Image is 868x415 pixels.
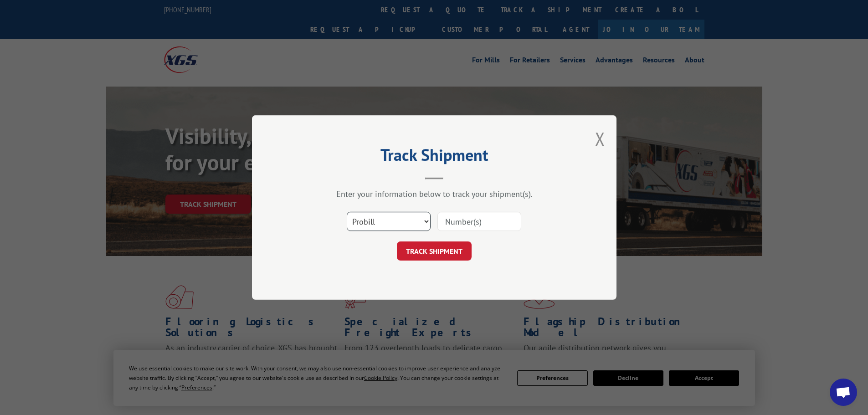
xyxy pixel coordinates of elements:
[298,149,571,166] h2: Track Shipment
[595,127,605,151] button: Close modal
[298,189,571,199] div: Enter your information below to track your shipment(s).
[397,241,472,261] button: TRACK SHIPMENT
[830,379,857,406] div: Open chat
[437,212,521,231] input: Number(s)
